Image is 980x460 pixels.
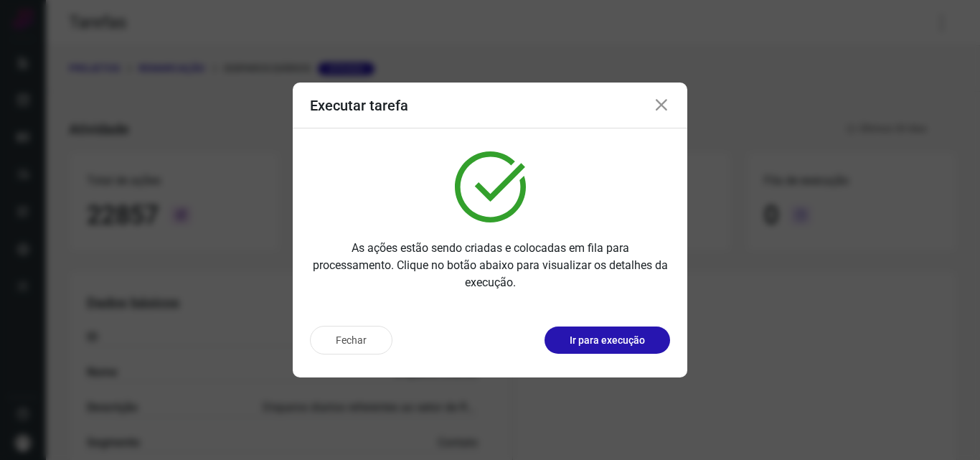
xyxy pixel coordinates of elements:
p: As ações estão sendo criadas e colocadas em fila para processamento. Clique no botão abaixo para ... [310,240,670,291]
button: Fechar [310,326,392,355]
img: verified.svg [455,151,526,222]
button: Ir para execução [545,327,670,354]
p: Ir para execução [570,333,645,348]
h3: Executar tarefa [310,97,408,114]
